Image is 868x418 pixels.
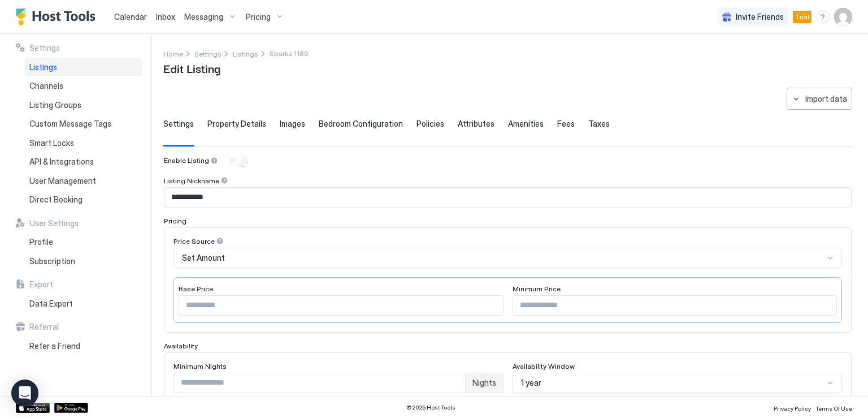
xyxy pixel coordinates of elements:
span: Pricing [246,12,271,22]
span: Availability Window [513,362,575,370]
span: Listing Groups [29,100,81,110]
span: Listings [233,50,258,58]
span: Set Amount [182,253,225,263]
span: Direct Booking [29,195,83,205]
span: User Management [29,176,96,186]
span: Price Source [173,237,215,245]
span: Refer a Friend [29,341,80,351]
span: Settings [194,50,222,58]
a: Home [163,48,183,59]
div: Breadcrumb [163,48,183,59]
input: Input Field [513,296,837,315]
span: Settings [29,43,60,53]
span: Home [163,50,183,58]
span: Attributes [458,119,494,129]
input: Input Field [174,373,465,393]
span: Base Price [179,285,213,293]
span: Pricing [164,217,186,225]
span: Inbox [156,12,175,21]
div: Breadcrumb [233,48,258,59]
span: Minimum Nights [173,362,227,370]
span: Amenities [508,119,544,129]
span: Custom Message Tags [29,119,111,129]
span: Trial [795,12,809,22]
a: App Store [16,403,50,413]
span: Listing Nickname [164,176,219,185]
span: API & Integrations [29,157,94,167]
a: Subscription [25,252,142,271]
a: Direct Booking [25,190,142,209]
a: Host Tools Logo [16,8,101,25]
a: Privacy Policy [774,402,811,413]
span: Fees [557,119,575,129]
a: Listing Groups [25,96,142,115]
span: Images [280,119,305,129]
a: Channels [25,76,142,96]
span: Policies [416,119,444,129]
span: Calendar [114,12,147,21]
span: Smart Locks [29,138,74,148]
span: Breadcrumb [270,49,309,58]
span: Enable Listing [164,156,209,165]
span: Channels [29,81,63,91]
span: Minimum Price [513,285,561,293]
span: Privacy Policy [774,405,811,412]
span: Property Details [207,119,266,129]
span: Bedroom Configuration [319,119,403,129]
span: Invite Friends [736,12,784,22]
a: Listings [233,48,258,59]
a: User Management [25,171,142,191]
span: Availability [164,342,198,350]
span: Subscription [29,256,75,266]
span: Listings [29,62,57,72]
a: Profile [25,232,142,252]
span: Terms Of Use [815,405,852,412]
a: API & Integrations [25,152,142,171]
span: Settings [163,119,194,129]
span: Export [29,279,53,290]
a: Listings [25,58,142,77]
span: Data Export [29,299,73,309]
span: Edit Listing [163,59,220,76]
span: Referral [29,322,59,332]
a: Inbox [156,11,175,23]
div: menu [816,10,830,24]
input: Input Field [164,188,851,207]
span: User Settings [29,218,79,229]
a: Data Export [25,294,142,313]
input: Input Field [179,296,503,315]
a: Google Play Store [54,403,88,413]
a: Refer a Friend [25,337,142,356]
button: Import data [787,88,852,110]
div: Breadcrumb [194,48,222,59]
span: © 2025 Host Tools [406,404,455,411]
a: Smart Locks [25,133,142,153]
span: Messaging [184,12,223,22]
a: Custom Message Tags [25,114,142,133]
a: Settings [194,48,222,59]
span: Nights [472,378,496,388]
a: Calendar [114,11,147,23]
div: Import data [805,93,847,105]
span: Profile [29,237,53,247]
span: 1 year [521,378,541,388]
div: User profile [834,8,852,26]
div: Open Intercom Messenger [11,380,38,407]
span: Taxes [588,119,610,129]
a: Terms Of Use [815,402,852,413]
